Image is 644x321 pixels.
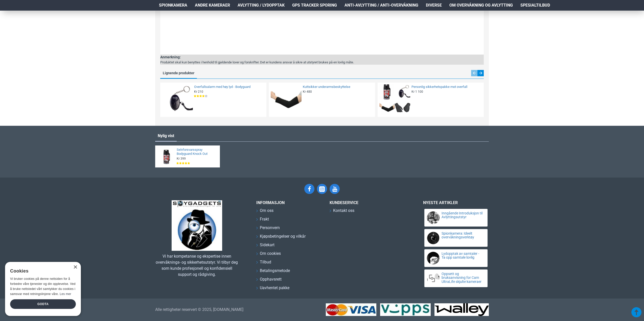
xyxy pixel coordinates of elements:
a: Tilbud [256,259,271,268]
span: Sidekart [260,242,274,248]
span: Personvern [260,225,280,231]
a: Om oss [256,208,273,216]
a: Kontakt oss [330,208,354,216]
img: Vi godtar Vipps [380,303,431,316]
div: Vi har kompetanse og ekspertise innen overvåknings- og sikkerhetsutstyr. Vi tilbyr deg som kunde ... [155,253,239,278]
div: Close [73,265,77,269]
span: Kjøpsbetingelser og vilkår [260,233,306,239]
h3: INFORMASJON [256,200,322,205]
div: Next slide [477,70,484,76]
a: Personlig sikkerhetspakke mot overfall [411,85,481,89]
img: Vi godtar Visa og MasterCard [326,303,376,316]
span: Avlytting / Lydopptak [238,2,285,8]
span: Om oss [260,208,273,214]
span: Kr 1 100 [411,90,423,94]
span: Kr 399 [177,157,186,161]
a: Alle rettigheter reservert © 2025, [DOMAIN_NAME] [155,307,243,313]
a: Lydopptak av samtaler - Ta opp samtale lovlig [442,252,483,260]
a: Lignende produkter [160,70,197,78]
a: Selvforsvarsspray Bodyguard Knock Out [177,148,217,156]
span: Kr 480 [303,90,312,94]
span: Om cookies [260,251,281,257]
span: Kr 210 [194,90,203,94]
span: Frakt [260,216,269,222]
a: Nylig vist [155,131,177,141]
a: Kjøpsbetingelser og vilkår [256,233,306,242]
span: Betalingsmetode [260,268,290,274]
span: Opphavsrett [260,276,282,282]
a: Om cookies [256,251,281,259]
span: Spesialtilbud [520,2,550,8]
img: Overfallsalarm med høy lyd - Bodyguard [162,84,193,115]
img: Selvforsvarsspray Bodyguard Knock Out [157,147,175,166]
div: Produktet skal kun benyttes i henhold til gjeldende lover og forskrifter. Det er kundens ansvar å... [160,60,354,65]
div: Cookies [10,266,73,277]
img: Kuttsikker underarmsbeskyttelse [271,84,302,115]
a: Les mer, opens a new window [60,292,71,296]
span: Vi bruker cookies på denne nettsiden for å forbedre våre tjenester og din opplevelse. Ved å bruke... [10,277,76,295]
span: Anti-avlytting / Anti-overvåkning [344,2,418,8]
a: Betalingsmetode [256,268,290,276]
a: Oppsett og bruksanvisning for Cam UltraLife skjulte kameraer [442,272,483,284]
span: Uavhentet pakke [260,285,289,291]
a: Opphavsrett [256,276,282,285]
h3: Nyeste artikler [423,200,489,205]
span: Kontakt oss [333,208,354,214]
span: GPS Tracker Sporing [292,2,337,8]
span: Diverse [426,2,442,8]
span: Om overvåkning og avlytting [449,2,513,8]
a: Kuttsikker underarmsbeskyttelse [303,85,372,89]
a: Overfallsalarm med høy lyd - Bodyguard [194,85,263,89]
a: Sidekart [256,242,274,251]
a: Personvern [256,225,280,233]
div: Previous slide [471,70,477,76]
img: Personlig sikkerhetspakke mot overfall [379,84,410,115]
a: Uavhentet pakke [256,285,289,293]
div: Godta [10,299,76,309]
h3: Kundeservice [330,200,405,205]
span: Spionkamera [159,2,187,8]
span: Andre kameraer [195,2,230,8]
div: Anmerkning: [160,55,354,60]
img: SpyGadgets.no [172,200,222,251]
a: Frakt [256,216,269,225]
span: Tilbud [260,259,271,265]
img: Vi godtar faktura betaling [434,303,489,316]
a: Spionkamera: Ideelt overvåkningsverktøy [442,232,483,239]
a: Inngående Introduksjon til Avlyttingsutstyr [442,211,483,219]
